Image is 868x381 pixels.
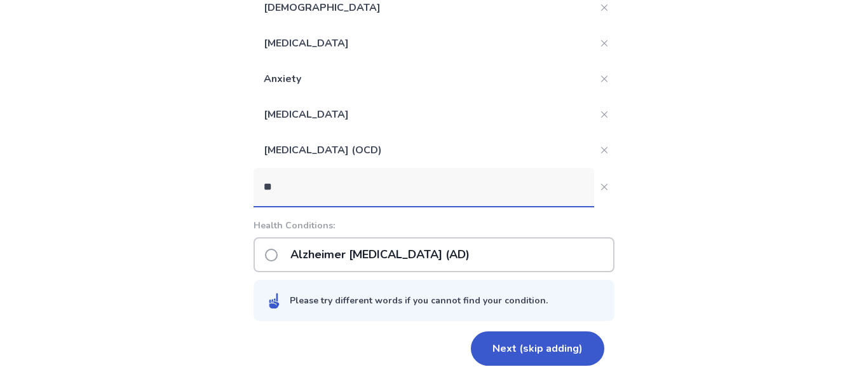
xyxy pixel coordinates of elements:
p: Anxiety [254,61,594,97]
p: [MEDICAL_DATA] (OCD) [254,132,594,168]
p: Alzheimer [MEDICAL_DATA] (AD) [283,239,477,271]
p: Health Conditions: [254,219,614,232]
button: Close [594,140,614,160]
input: Close [254,168,594,206]
p: [MEDICAL_DATA] [254,97,594,132]
button: Close [594,177,614,197]
div: Please try different words if you cannot find your condition. [290,294,548,307]
button: Close [594,104,614,125]
p: [MEDICAL_DATA] [254,25,594,61]
button: Close [594,33,614,53]
button: Close [594,69,614,89]
button: Next (skip adding) [471,331,604,366]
